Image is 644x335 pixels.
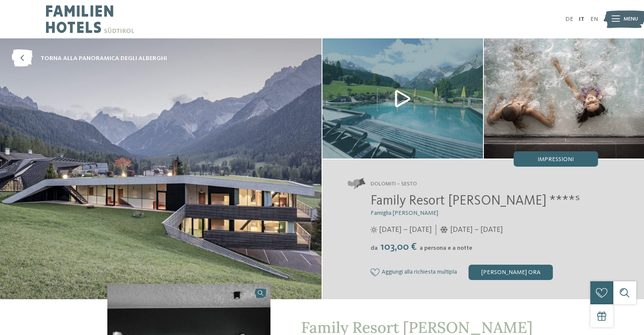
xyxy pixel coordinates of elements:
[469,265,553,280] div: [PERSON_NAME] ora
[450,225,503,235] span: [DATE] – [DATE]
[565,16,573,22] a: DE
[624,15,638,23] span: Menu
[371,180,417,188] span: Dolomiti – Sesto
[382,269,457,276] span: Aggiungi alla richiesta multipla
[40,54,167,63] span: torna alla panoramica degli alberghi
[371,226,377,233] i: Orari d'apertura estate
[440,226,448,233] i: Orari d'apertura inverno
[579,16,584,22] a: IT
[379,225,432,235] span: [DATE] – [DATE]
[371,210,438,216] span: Famiglia [PERSON_NAME]
[322,38,483,159] img: Il nostro family hotel a Sesto, il vostro rifugio sulle Dolomiti.
[371,194,580,208] span: Family Resort [PERSON_NAME] ****ˢ
[371,245,378,251] span: da
[590,16,598,22] a: EN
[538,156,574,162] span: Impressioni
[379,242,419,252] span: 103,00 €
[11,50,167,67] a: torna alla panoramica degli alberghi
[420,245,472,251] span: a persona e a notte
